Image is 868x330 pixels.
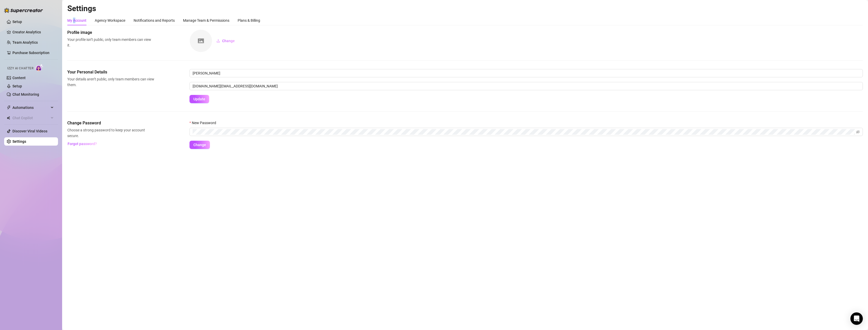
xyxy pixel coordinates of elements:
span: Izzy AI Chatter [7,66,33,71]
button: Change [189,141,210,149]
div: Open Intercom Messenger [850,312,863,325]
input: Enter new email [189,82,863,90]
span: eye-invisible [856,130,860,134]
a: Setup [12,20,22,24]
a: Content [12,76,26,80]
a: Settings [12,139,26,144]
div: Manage Team & Permissions [183,18,229,23]
span: Your Personal Details [67,69,154,75]
input: New Password [193,129,855,135]
span: thunderbolt [7,106,11,110]
span: Forgot password? [68,142,97,146]
a: Purchase Subscription [12,51,49,55]
span: Automations [12,103,49,112]
img: AI Chatter [35,64,43,71]
span: Chat Copilot [12,114,49,122]
h2: Settings [67,4,863,13]
a: Team Analytics [12,40,38,44]
input: Enter name [189,69,863,77]
a: Creator Analytics [12,28,54,36]
span: Change Password [67,120,154,126]
img: square-placeholder.png [190,30,212,52]
span: Change [193,143,206,147]
a: Chat Monitoring [12,92,39,96]
label: New Password [189,120,220,126]
button: Forgot password? [67,140,97,148]
span: Update [193,97,205,101]
a: Setup [12,84,22,88]
span: Choose a strong password to keep your account secure. [67,127,154,139]
button: Update [189,95,209,103]
span: Change [222,39,235,43]
button: Change [212,37,239,45]
div: Notifications and Reports [134,18,175,23]
img: Chat Copilot [7,116,10,120]
span: Your details aren’t public, only team members can view them. [67,76,154,88]
div: Plans & Billing [238,18,260,23]
div: My Account [67,18,86,23]
span: Profile image [67,29,154,36]
img: logo-BBDzfeDw.svg [4,8,43,13]
div: Agency Workspace [95,18,125,23]
a: Discover Viral Videos [12,129,47,133]
span: Your profile isn’t public, only team members can view it. [67,37,154,48]
span: upload [216,39,220,43]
